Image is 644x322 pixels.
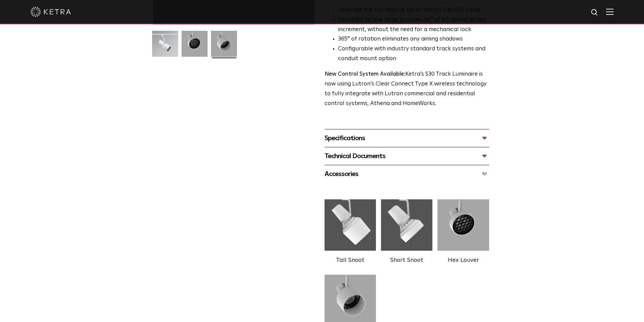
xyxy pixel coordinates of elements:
[338,15,489,35] li: Constant torque hinge provides 90° of tilt aiming at any increment, without the need for a mechan...
[325,133,489,144] div: Specifications
[152,31,178,62] img: S30-Track-Luminaire-2021-Web-Square
[325,151,489,162] div: Technical Documents
[182,31,208,62] img: 3b1b0dc7630e9da69e6b
[325,196,376,254] img: 561d9251a6fee2cab6f1
[437,196,489,254] img: 3b1b0dc7630e9da69e6b
[30,7,71,17] img: ketra-logo-2019-white
[606,8,614,15] img: Hamburger%20Nav.svg
[325,169,489,179] div: Accessories
[336,257,364,263] label: Tall Snoot
[448,257,479,263] label: Hex Louver
[325,70,489,109] p: Ketra’s S30 Track Luminaire is now using Lutron’s Clear Connect Type X wireless technology to ful...
[325,71,405,77] strong: New Control System Available:
[211,31,237,62] img: 9e3d97bd0cf938513d6e
[338,44,489,64] li: Configurable with industry standard track systems and conduit mount option
[338,34,489,44] li: 365° of rotation eliminates any aiming shadows
[390,257,423,263] label: Short Snoot
[381,196,432,254] img: 28b6e8ee7e7e92b03ac7
[591,8,599,17] img: search icon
